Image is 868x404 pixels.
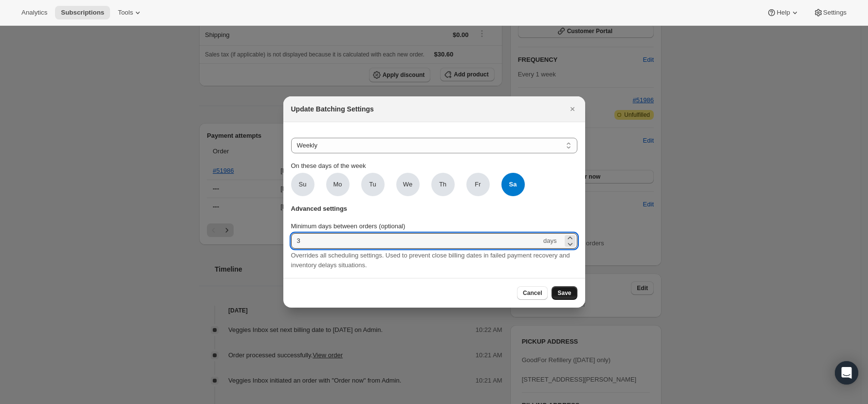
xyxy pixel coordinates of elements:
[112,6,148,19] button: Tools
[61,9,104,17] span: Subscriptions
[21,9,47,17] span: Analytics
[291,162,366,169] span: On these days of the week
[291,204,348,214] span: Advanced settings
[776,9,790,17] span: Help
[439,180,446,189] span: Th
[475,180,480,189] span: Fr
[55,6,110,19] button: Subscriptions
[291,104,374,114] h2: Update Batching Settings
[523,289,542,297] span: Cancel
[403,180,412,189] span: We
[501,173,525,196] span: Sa
[543,237,556,244] span: days
[517,286,548,300] button: Cancel
[333,180,342,189] span: Mo
[369,180,376,189] span: Tu
[808,6,852,19] button: Settings
[823,9,847,17] span: Settings
[299,180,307,189] span: Su
[291,252,570,269] span: Overrides all scheduling settings. Used to prevent close billing dates in failed payment recovery...
[761,6,805,19] button: Help
[16,6,53,19] button: Analytics
[291,222,406,230] span: Minimum days between orders (optional)
[557,289,571,297] span: Save
[835,361,858,385] div: Open Intercom Messenger
[552,286,577,300] button: Save
[566,102,579,116] button: Close
[118,9,133,17] span: Tools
